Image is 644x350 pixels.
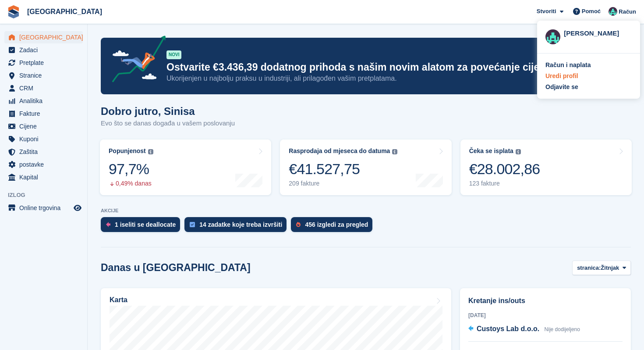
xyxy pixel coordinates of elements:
a: 14 zadatke koje treba izvršiti [184,217,291,236]
div: Račun i naplata [545,61,591,70]
a: menu [4,31,83,43]
p: Ukorijenjen u najbolju praksu u industriji, ali prilagođen vašim pretplatama. [166,74,560,83]
div: [DATE] [468,311,623,319]
div: NOVI [166,50,181,59]
a: menu [4,146,83,158]
a: menu [4,171,83,183]
img: Sinisa Brcina [545,29,560,44]
span: Stvoriti [537,7,556,16]
span: Izlog [8,191,87,200]
h2: Danas u [GEOGRAPHIC_DATA] [101,262,251,274]
a: Račun i naplata [545,61,632,70]
a: menu [4,44,83,56]
img: icon-info-grey-7440780725fd019a000dd9b08b2336e03edf1995a4989e88bcd33f0948082b44.svg [148,149,153,154]
img: prospect-51fa495bee0391a8d652442698ab0144808aea92771e9ea1ae160a38d050c398.svg [296,222,301,227]
span: Kapital [19,171,72,183]
div: Čeka se isplata [469,147,513,155]
img: stora-icon-8386f47178a22dfd0bd8f6a31ec36ba5ce8667c1dd55bd0f319d3a0aa187defe.svg [7,5,20,18]
span: Žitnjak [601,264,619,272]
span: Kuponi [19,133,72,145]
button: stranica: Žitnjak [572,261,631,275]
a: Uredi profil [545,71,632,81]
a: [GEOGRAPHIC_DATA] [24,4,106,19]
div: Rasprodaja od mjeseca do datuma [289,147,390,155]
a: Custoys Lab d.o.o. Nije dodijeljeno [468,324,580,335]
a: menu [4,133,83,145]
h1: Dobro jutro, Sinisa [101,105,235,117]
span: Račun [619,7,636,16]
div: 0,49% danas [109,180,153,187]
img: price-adjustments-announcement-icon-8257ccfd72463d97f412b2fc003d46551f7dbcb40ab6d574587a9cd5c0d94... [105,36,166,86]
a: menu [4,82,83,94]
p: Evo što se danas događa u vašem poslovanju [101,118,235,129]
span: Nije dodijeljeno [545,326,580,332]
span: Online trgovina [19,202,72,214]
a: menu [4,69,83,82]
span: Cijene [19,120,72,132]
h2: Kretanje ins/outs [468,296,623,306]
a: Jelovnik [4,202,83,214]
span: Zaštita [19,146,72,158]
a: 1 iseliti se deallocate [101,217,184,236]
span: Pretplate [19,57,72,69]
div: €41.527,75 [289,160,397,178]
span: stranica: [577,264,601,272]
div: €28.002,86 [469,160,540,178]
span: Stranice [19,69,72,82]
img: icon-info-grey-7440780725fd019a000dd9b08b2336e03edf1995a4989e88bcd33f0948082b44.svg [392,149,397,154]
a: 456 izgledi za pregled [291,217,377,236]
span: Custoys Lab d.o.o. [477,325,539,332]
img: icon-info-grey-7440780725fd019a000dd9b08b2336e03edf1995a4989e88bcd33f0948082b44.svg [516,149,521,154]
span: Analitika [19,95,72,107]
div: Popunjenost [109,147,146,155]
div: 456 izgledi za pregled [305,221,368,228]
p: AKCIJE [101,208,631,214]
span: CRM [19,82,72,94]
img: task-75834270c22a3079a89374b754ae025e5fb1db73e45f91037f5363f120a921f8.svg [190,222,195,227]
a: menu [4,120,83,132]
div: 1 iseliti se deallocate [115,221,176,228]
span: postavke [19,158,72,171]
a: Odjavite se [545,82,632,92]
div: Odjavite se [545,82,578,92]
a: Popunjenost 97,7% 0,49% danas [100,139,271,195]
a: Pregled trgovine [72,203,83,213]
div: 97,7% [109,160,153,178]
a: menu [4,158,83,171]
span: [GEOGRAPHIC_DATA] [19,31,72,43]
div: 14 zadatke koje treba izvršiti [199,221,282,228]
span: Fakture [19,107,72,120]
p: Ostvarite €3.436,39 dodatnog prihoda s našim novim alatom za povećanje cijena [166,61,560,74]
div: Uredi profil [545,71,578,81]
div: 209 fakture [289,180,397,187]
a: menu [4,107,83,120]
div: 123 fakture [469,180,540,187]
img: move_outs_to_deallocate_icon-f764333ba52eb49d3ac5e1228854f67142a1ed5810a6f6cc68b1a99e826820c5.svg [106,222,110,227]
a: Čeka se isplata €28.002,86 123 fakture [460,139,632,195]
img: Sinisa Brcina [609,7,617,16]
span: Pomoć [582,7,601,16]
div: [PERSON_NAME] [564,29,632,36]
a: Rasprodaja od mjeseca do datuma €41.527,75 209 fakture [280,139,451,195]
span: Zadaci [19,44,72,56]
a: menu [4,57,83,69]
h2: Karta [110,296,127,304]
a: menu [4,95,83,107]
